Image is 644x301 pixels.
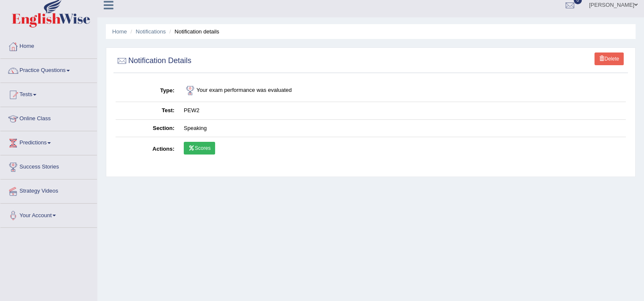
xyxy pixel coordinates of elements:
[116,55,191,67] h2: Notification Details
[179,80,626,102] td: Your exam performance was evaluated
[112,28,127,35] a: Home
[0,204,97,225] a: Your Account
[0,83,97,104] a: Tests
[0,131,97,152] a: Predictions
[167,28,219,36] li: Notification details
[0,35,97,56] a: Home
[116,102,179,120] th: Test
[0,59,97,80] a: Practice Questions
[179,119,626,137] td: Speaking
[0,107,97,128] a: Online Class
[0,155,97,177] a: Success Stories
[0,179,97,201] a: Strategy Videos
[179,102,626,120] td: PEW2
[594,52,624,65] a: Delete
[136,28,166,35] a: Notifications
[116,80,179,102] th: Type
[184,142,215,155] a: Scores
[116,137,179,162] th: Actions
[116,119,179,137] th: Section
